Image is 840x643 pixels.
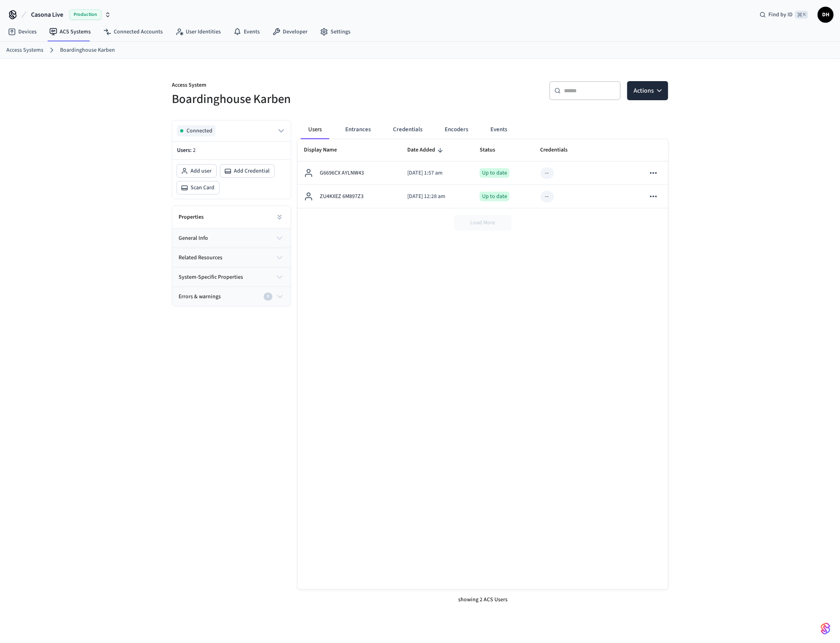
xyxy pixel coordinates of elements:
[172,268,291,287] button: system-specific properties
[818,7,834,23] button: DH
[179,293,221,301] span: Errors & warnings
[266,25,314,39] a: Developer
[407,169,467,177] p: [DATE] 1:57 am
[234,167,270,175] span: Add Credential
[177,181,219,194] button: Scan Card
[31,10,63,19] span: Casona Live
[795,11,808,19] span: ⌘ K
[768,11,793,19] span: Find by ID
[177,125,286,136] button: Connected
[227,25,266,39] a: Events
[545,169,549,177] div: --
[191,167,212,175] span: Add user
[179,234,208,243] span: general info
[172,81,415,91] p: Access System
[407,192,467,201] p: [DATE] 12:28 am
[172,229,291,248] button: general info
[821,622,830,635] img: SeamLogoGradient.69752ec5.svg
[314,25,357,39] a: Settings
[480,144,506,156] span: Status
[193,146,196,154] span: 2
[480,192,509,201] div: Up to date
[43,25,97,39] a: ACS Systems
[339,120,377,139] button: Entrances
[407,144,445,156] span: Date Added
[6,46,43,54] a: Access Systems
[297,139,668,208] table: sticky table
[264,293,272,301] div: 0
[2,25,43,39] a: Devices
[220,165,274,177] button: Add Credential
[438,120,474,139] button: Encoders
[179,213,204,221] h2: Properties
[304,144,347,156] span: Display Name
[169,25,227,39] a: User Identities
[301,120,329,139] button: Users
[541,144,578,156] span: Credentials
[60,46,115,54] a: Boardinghouse Karben
[320,192,364,201] p: ZU4KXEZ 6M897Z3
[753,8,815,22] div: Find by ID⌘ K
[172,287,291,306] button: Errors & warnings0
[545,192,549,201] div: --
[177,165,216,177] button: Add user
[191,184,214,192] span: Scan Card
[70,10,101,20] span: Production
[480,168,509,178] div: Up to date
[172,91,415,107] h5: Boardinghouse Karben
[484,120,513,139] button: Events
[819,8,833,22] span: DH
[179,254,222,262] span: related resources
[297,589,668,610] div: showing 2 ACS Users
[179,273,243,282] span: system-specific properties
[627,81,668,100] button: Actions
[387,120,429,139] button: Credentials
[187,127,212,135] span: Connected
[177,146,286,155] p: Users:
[320,169,364,177] p: G6696CX AYLNW43
[172,248,291,267] button: related resources
[97,25,169,39] a: Connected Accounts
